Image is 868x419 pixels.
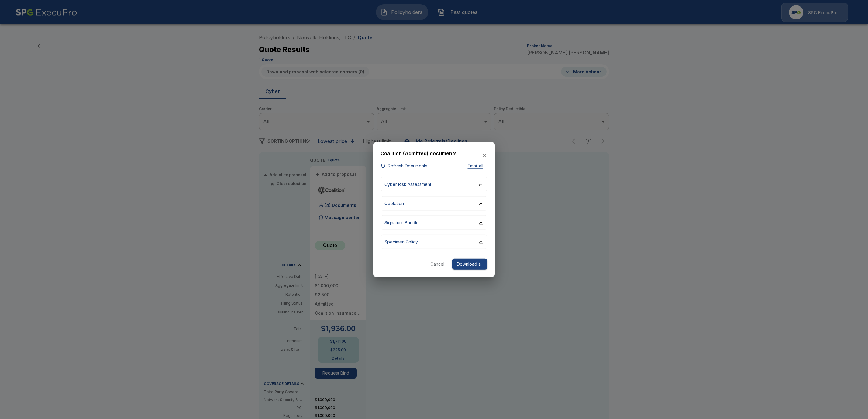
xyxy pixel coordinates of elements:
[381,177,487,191] button: Cyber Risk Assessment
[452,258,487,270] button: Download all
[381,234,487,249] button: Specimen Policy
[384,219,419,225] p: Signature Bundle
[381,162,427,170] button: Refresh Documents
[381,196,487,210] button: Quotation
[428,258,447,270] button: Cancel
[381,215,487,229] button: Signature Bundle
[384,238,418,245] p: Specimen Policy
[381,149,457,157] h6: Coalition (Admitted) documents
[384,181,431,187] p: Cyber Risk Assessment
[384,200,404,206] p: Quotation
[463,162,487,170] button: Email all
